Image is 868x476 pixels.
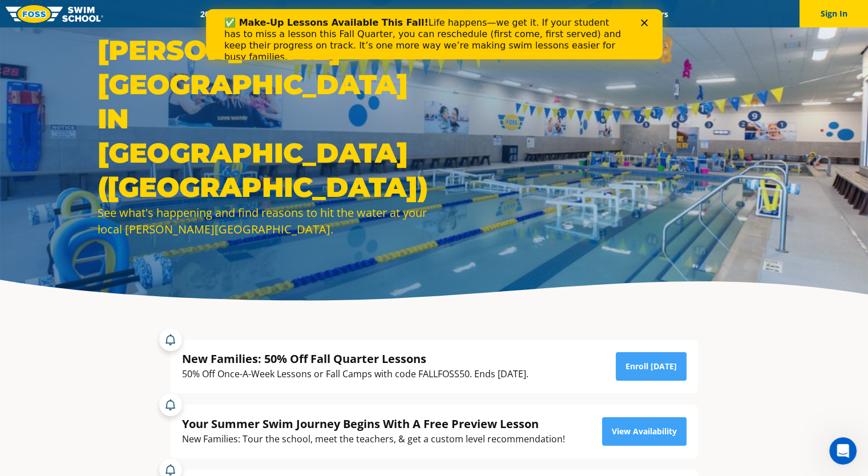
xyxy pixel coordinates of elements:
img: FOSS Swim School Logo [6,5,103,23]
a: Schools [262,9,310,19]
div: New Families: 50% Off Fall Quarter Lessons [182,351,528,366]
a: 2025 Calendar [191,9,262,19]
div: See what's happening and find reasons to hit the water at your local [PERSON_NAME][GEOGRAPHIC_DATA]. [98,204,429,237]
iframe: Intercom live chat [829,437,857,465]
a: View Availability [602,417,687,446]
div: Close [435,10,446,17]
div: 50% Off Once-A-Week Lessons or Fall Camps with code FALLFOSS50. Ends [DATE]. [182,366,528,382]
h1: [PERSON_NAME][GEOGRAPHIC_DATA] in [GEOGRAPHIC_DATA] ([GEOGRAPHIC_DATA]) [98,33,429,204]
a: Enroll [DATE] [616,352,687,381]
iframe: Intercom live chat banner [206,9,663,59]
a: Swim Path® Program [310,9,410,19]
a: Blog [594,9,630,19]
a: Swim Like [PERSON_NAME] [474,9,595,19]
a: About FOSS [410,9,474,19]
div: New Families: Tour the school, meet the teachers, & get a custom level recommendation! [182,431,565,447]
a: Careers [630,9,677,19]
div: Life happens—we get it. If your student has to miss a lesson this Fall Quarter, you can reschedul... [18,8,420,54]
b: ✅ Make-Up Lessons Available This Fall! [18,8,223,19]
div: Your Summer Swim Journey Begins With A Free Preview Lesson [182,416,565,431]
